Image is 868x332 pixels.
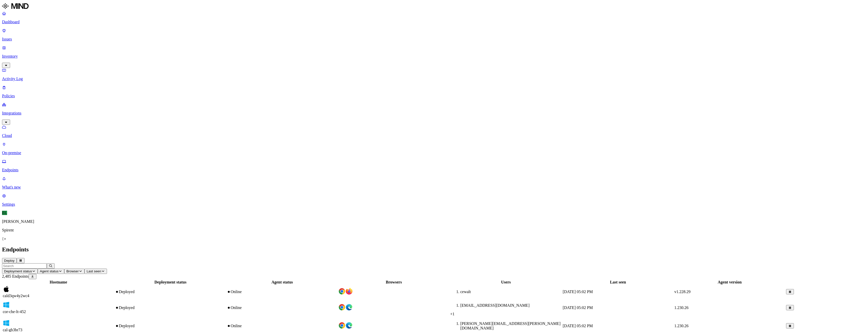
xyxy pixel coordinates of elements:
[115,290,226,294] div: Deployed
[2,68,866,81] a: Activity Log
[563,280,673,284] div: Last seen
[227,324,337,328] div: Online
[2,274,29,278] span: 2,485 Endpoints
[345,304,353,311] img: edge.svg
[460,290,471,294] span: cewalt
[563,305,593,310] span: [DATE] 05:02 PM
[2,168,866,172] p: Endpoints
[2,211,7,215] span: EL
[2,228,866,232] p: Spirent
[2,263,47,269] input: Search
[460,321,560,330] span: [PERSON_NAME][EMAIL_ADDRESS][PERSON_NAME][DOMAIN_NAME]
[2,85,866,98] a: Policies
[563,290,593,294] span: [DATE] 05:02 PM
[2,133,866,138] p: Cloud
[2,94,866,98] p: Policies
[2,2,866,11] a: MIND
[674,305,688,310] span: 1.230.26
[2,20,866,24] p: Dashboard
[2,151,866,155] p: On-premise
[460,303,530,307] span: [EMAIL_ADDRESS][DOMAIN_NAME]
[674,324,688,328] span: 1.230.26
[2,28,866,41] a: Issues
[2,45,866,67] a: Inventory
[3,301,10,309] img: windows.svg
[2,202,866,207] p: Settings
[3,328,22,332] span: cal-gb3br73
[2,54,866,59] p: Inventory
[2,176,866,189] a: What's new
[450,280,562,284] div: Users
[338,304,345,311] img: chrome.svg
[40,269,58,273] span: Agent status
[2,77,866,81] p: Activity Log
[674,290,690,294] span: v1.228.29
[2,194,866,207] a: Settings
[227,305,337,310] div: Online
[2,2,29,10] img: MIND
[2,142,866,155] a: On-premise
[2,11,866,24] a: Dashboard
[4,269,32,273] span: Deployment status
[3,286,10,293] img: macos.svg
[227,280,337,284] div: Agent status
[115,324,226,328] div: Deployed
[3,310,26,314] span: cor-che-lt-452
[227,290,337,294] div: Online
[3,294,29,298] span: cald3qw4y2wc4
[450,312,454,316] span: + 1
[2,185,866,189] p: What's new
[3,320,10,327] img: windows.svg
[2,246,866,253] h2: Endpoints
[86,269,101,273] span: Last seen
[3,280,114,284] div: Hostname
[338,280,449,284] div: Browsers
[2,258,17,263] button: Deploy
[66,269,79,273] span: Browser
[2,102,866,124] a: Integrations
[674,280,785,284] div: Agent version
[338,288,345,295] img: chrome.svg
[2,111,866,115] p: Integrations
[345,322,353,329] img: edge.svg
[2,125,866,138] a: Cloud
[115,280,226,284] div: Deployment status
[338,322,345,329] img: chrome.svg
[2,37,866,41] p: Issues
[115,305,226,310] div: Deployed
[563,324,593,328] span: [DATE] 05:02 PM
[345,288,353,295] img: firefox.svg
[2,159,866,172] a: Endpoints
